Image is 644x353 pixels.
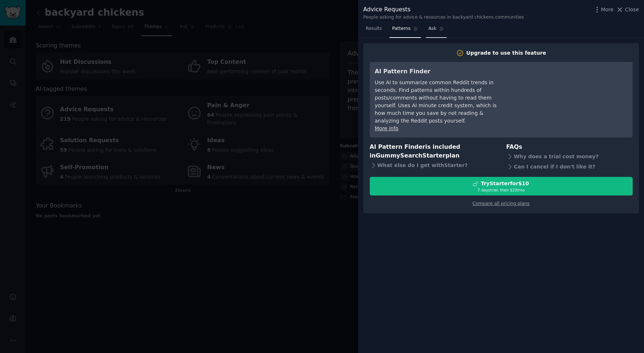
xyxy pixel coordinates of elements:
span: More [601,6,614,13]
span: Ask [428,26,437,32]
span: Close [625,6,639,13]
a: Results [363,23,384,38]
div: Why does a trial cost money? [506,151,633,162]
iframe: YouTube video player [518,67,628,122]
div: Can I cancel if I don't like it? [506,162,633,172]
div: 7 days trial, then $ 29 /mo [370,187,632,193]
div: What else do I get with Starter ? [370,160,496,171]
div: Use AI to summarize common Reddit trends in seconds. Find patterns within hundreds of posts/comme... [375,79,508,125]
span: Patterns [392,26,410,32]
span: GummySearch Starter [376,152,445,159]
h3: AI Pattern Finder [375,67,508,76]
span: Results [366,26,382,32]
div: People asking for advice & resources in backyard chickens communities [363,14,524,21]
div: Try Starter for $10 [481,180,529,187]
h3: FAQs [506,143,633,152]
a: Patterns [389,23,420,38]
a: Compare all pricing plans [473,201,529,206]
div: Upgrade to use this feature [466,49,546,57]
h3: AI Pattern Finder is included in plan [370,143,496,160]
button: More [593,6,614,13]
a: Ask [426,23,447,38]
a: More info [375,125,399,131]
button: Close [616,6,639,13]
div: Advice Requests [363,5,524,14]
button: TryStarterfor$107 daystrial, then $29/mo [370,177,633,195]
